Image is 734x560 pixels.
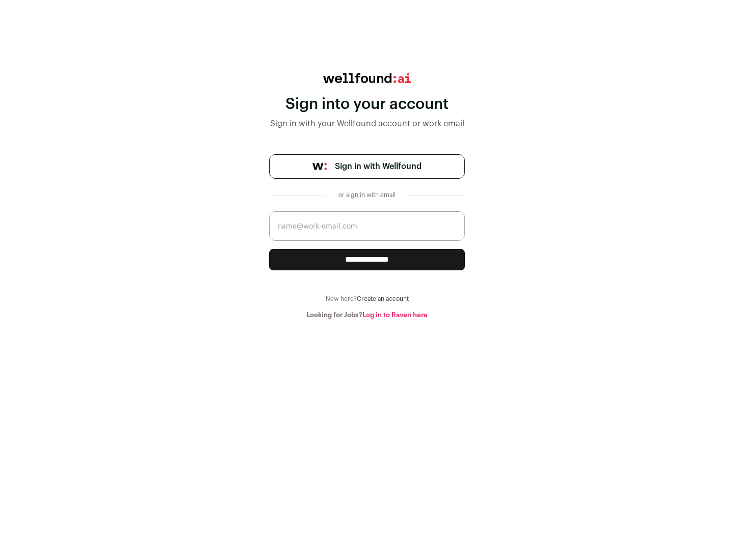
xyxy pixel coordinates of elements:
[335,160,422,173] span: Sign in with Wellfound
[269,311,465,319] div: Looking for Jobs?
[323,73,411,83] img: wellfound:ai
[269,295,465,303] div: New here?
[269,95,465,114] div: Sign into your account
[269,154,465,179] a: Sign in with Wellfound
[357,296,409,302] a: Create an account
[269,211,465,241] input: name@work-email.com
[269,118,465,130] div: Sign in with your Wellfound account or work email
[312,163,327,170] img: wellfound-symbol-flush-black-fb3c872781a75f747ccb3a119075da62bfe97bd399995f84a933054e44a575c4.png
[362,312,428,318] a: Log in to Raven here
[334,191,400,199] div: or sign in with email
